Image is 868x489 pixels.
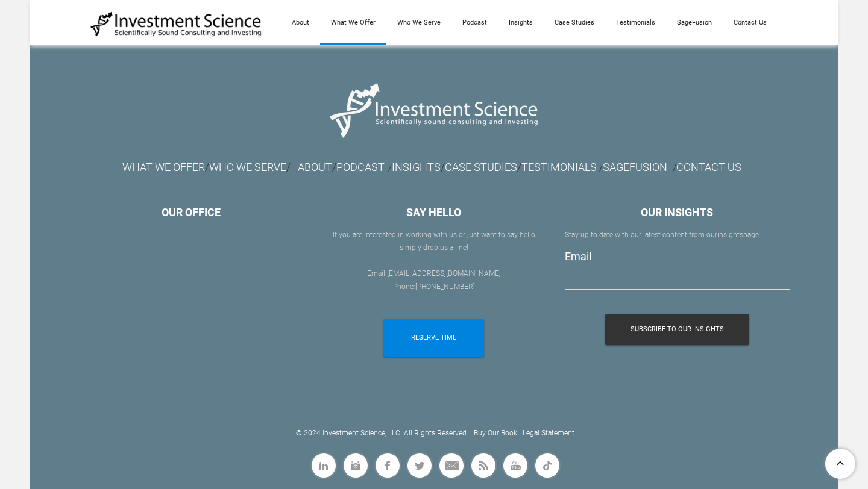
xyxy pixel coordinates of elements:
a: Facebook [374,452,401,479]
a: ABOUT [298,161,332,173]
a: Instagram [342,452,370,479]
a: | [400,429,402,437]
font: / [298,161,336,173]
label: Email [565,250,591,263]
a: RESERVE TIME [383,319,484,357]
font: OUR OFFICE [162,206,221,219]
a: Mail [438,452,465,479]
a: SAGEFUSION [603,164,667,173]
a: | [470,429,472,437]
font: SAY HELLO [406,206,461,219]
font: / [673,162,676,173]
a: [EMAIL_ADDRESS][DOMAIN_NAME] [387,269,501,278]
a: | [519,429,521,437]
font: / [445,161,599,173]
a: Legal Statement [523,429,574,437]
font: OUR INSIGHTS [641,206,713,219]
font: / [599,162,603,173]
font: WHAT WE OFFER [122,161,205,173]
a: CASE STUDIES [445,161,517,173]
font: Stay up to date with our latest content from our page. [565,231,761,239]
span: Subscribe To Our Insights [631,314,724,345]
img: Picture [323,72,546,148]
font: PODCAST [336,161,385,173]
a: [PHONE_NUMBER]​ [415,282,475,291]
a: Flickr [533,452,561,479]
a: insights [717,231,743,239]
img: Investment Science | NYC Consulting Services [90,11,262,37]
a: © 2024 Investment Science, LLC [296,429,400,437]
span: RESERVE TIME [411,319,456,357]
a: WHO WE SERVE [209,164,286,173]
a: PODCAST [336,164,385,173]
a: TESTIMONIALS [521,161,597,173]
a: Rss [470,452,497,479]
a: All Rights Reserved [404,429,467,437]
a: WHAT WE OFFER [122,164,205,173]
a: Youtube [502,452,529,479]
font: / [392,161,445,173]
font: If you are interested in working with us or ​just want to say hello simply drop us a line! [333,231,535,252]
font: WHO WE SERVE [209,161,286,173]
a: CONTACT US [676,161,741,173]
font: / [286,161,291,173]
a: Buy Our Book [474,429,517,437]
font: Email: Phone: [367,269,501,291]
font: [PHONE_NUMBER] [415,282,475,291]
font: SAGEFUSION [603,161,667,173]
a: INSIGHTS [392,161,441,173]
a: To Top [820,444,862,483]
font: / [205,161,209,173]
a: Linkedin [310,452,338,479]
font: / [388,162,392,173]
a: Twitter [406,452,433,479]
